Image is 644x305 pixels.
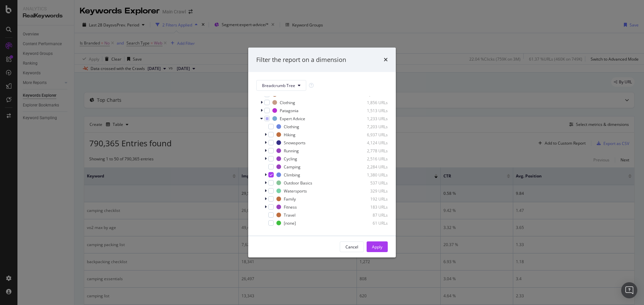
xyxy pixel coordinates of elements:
[372,244,382,250] div: Apply
[284,172,300,178] div: Climbing
[280,116,305,122] div: Expert Advice
[284,148,299,154] div: Running
[355,116,388,122] div: 1,233 URLs
[256,80,306,91] button: Breadcrumb Tree
[355,148,388,154] div: 2,778 URLs
[284,220,296,226] div: [none]
[355,196,388,202] div: 192 URLs
[355,108,388,113] div: 1,513 URLs
[355,132,388,138] div: 6,937 URLs
[355,172,388,178] div: 1,380 URLs
[284,204,297,210] div: Fitness
[284,132,296,138] div: Hiking
[355,188,388,194] div: 329 URLs
[284,196,296,202] div: Family
[256,56,346,64] div: Filter the report on a dimension
[340,241,364,252] button: Cancel
[284,164,301,170] div: Camping
[355,212,388,218] div: 87 URLs
[384,56,388,64] div: times
[355,180,388,186] div: 537 URLs
[355,124,388,130] div: 7,203 URLs
[355,156,388,162] div: 2,516 URLs
[345,244,358,250] div: Cancel
[621,282,637,298] div: Open Intercom Messenger
[355,204,388,210] div: 183 URLs
[355,164,388,170] div: 2,284 URLs
[355,100,388,105] div: 1,856 URLs
[280,100,295,105] div: Clothing
[284,140,306,146] div: Snowsports
[367,241,388,252] button: Apply
[262,83,295,88] span: Breadcrumb Tree
[284,124,299,130] div: Clothing
[248,48,396,258] div: modal
[284,156,297,162] div: Cycling
[280,108,299,113] div: Patagonia
[355,220,388,226] div: 61 URLs
[284,180,312,186] div: Outdoor Basics
[284,188,307,194] div: Watersports
[284,212,296,218] div: Travel
[355,140,388,146] div: 4,124 URLs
